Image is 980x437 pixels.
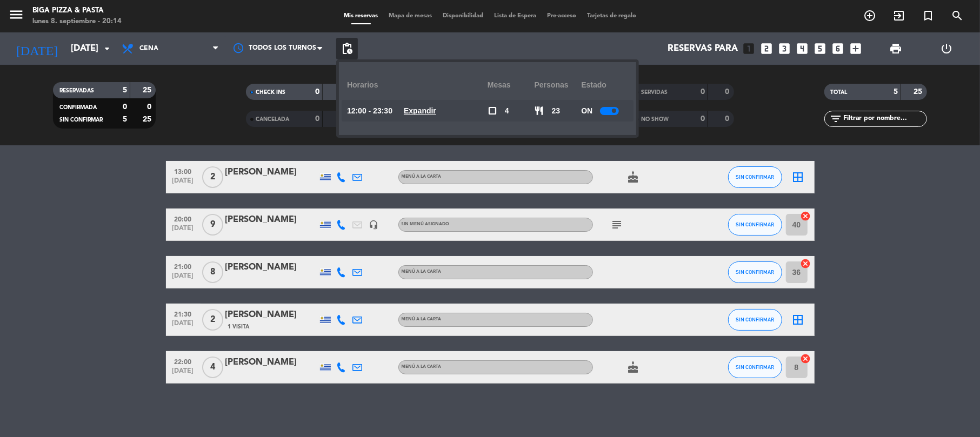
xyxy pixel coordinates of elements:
[32,5,122,16] div: Biga Pizza & Pasta
[581,70,628,100] div: Estado
[8,6,24,23] i: menu
[801,211,811,221] i: cancel
[921,32,972,65] div: LOG OUT
[437,13,489,19] span: Disponibilidad
[843,113,926,125] input: Filtrar por nombre...
[402,174,442,179] span: MENÚ A LA CARTA
[728,261,782,283] button: SIN CONFIRMAR
[611,218,624,231] i: subject
[940,42,953,55] i: power_settings_new
[143,86,154,94] strong: 25
[736,364,774,370] span: SIN CONFIRMAR
[701,88,705,96] strong: 0
[505,105,509,117] span: 4
[59,117,103,123] span: SIN CONFIRMAR
[338,13,383,19] span: Mis reservas
[535,106,544,116] span: restaurant
[792,171,805,184] i: border_all
[831,42,845,56] i: looks_6
[402,270,442,274] span: MENÚ A LA CARTA
[225,213,317,227] div: [PERSON_NAME]
[202,166,223,188] span: 2
[139,45,158,52] span: Cena
[542,13,582,19] span: Pre-acceso
[228,322,250,331] span: 1 Visita
[736,269,774,275] span: SIN CONFIRMAR
[402,317,442,321] span: MENÚ A LA CARTA
[736,317,774,322] span: SIN CONFIRMAR
[170,272,197,285] span: [DATE]
[889,42,902,55] span: print
[627,361,640,374] i: cake
[202,309,223,331] span: 2
[488,106,497,116] span: check_box_outline_blank
[627,171,640,184] i: cake
[402,222,450,226] span: Sin menú asignado
[830,112,843,125] i: filter_list
[728,166,782,188] button: SIN CONFIRMAR
[225,308,317,322] div: [PERSON_NAME]
[170,260,197,272] span: 21:00
[892,9,905,22] i: exit_to_app
[170,177,197,190] span: [DATE]
[742,42,756,56] i: looks_one
[383,13,437,19] span: Mapa de mesas
[202,214,223,236] span: 9
[170,225,197,237] span: [DATE]
[801,258,811,269] i: cancel
[552,105,561,117] span: 23
[225,355,317,369] div: [PERSON_NAME]
[170,320,197,332] span: [DATE]
[147,103,154,111] strong: 0
[849,42,863,56] i: add_box
[202,261,223,283] span: 8
[728,309,782,331] button: SIN CONFIRMAR
[777,42,791,56] i: looks_3
[59,88,94,93] span: RESERVADAS
[315,115,319,123] strong: 0
[831,90,848,95] span: TOTAL
[725,88,732,96] strong: 0
[404,106,436,115] u: Expandir
[701,115,705,123] strong: 0
[792,313,805,326] i: border_all
[123,86,127,94] strong: 5
[256,117,289,122] span: CANCELADA
[736,221,774,227] span: SIN CONFIRMAR
[8,6,24,26] button: menu
[170,212,197,225] span: 20:00
[641,90,668,95] span: SERVIDAS
[143,116,154,123] strong: 25
[101,42,114,55] i: arrow_drop_down
[535,70,582,100] div: personas
[123,103,127,111] strong: 0
[581,105,592,117] span: ON
[225,165,317,179] div: [PERSON_NAME]
[863,9,876,22] i: add_circle_outline
[489,13,542,19] span: Lista de Espera
[123,116,127,123] strong: 5
[369,220,379,230] i: headset_mic
[32,16,122,27] div: lunes 8. septiembre - 20:14
[170,165,197,177] span: 13:00
[759,42,774,56] i: looks_two
[225,260,317,274] div: [PERSON_NAME]
[922,9,935,22] i: turned_in_not
[813,42,827,56] i: looks_5
[315,88,319,96] strong: 0
[256,90,285,95] span: CHECK INS
[801,353,811,364] i: cancel
[170,355,197,367] span: 22:00
[641,117,669,122] span: NO SHOW
[347,70,488,100] div: Horarios
[341,42,354,55] span: pending_actions
[951,9,964,22] i: search
[347,105,392,117] span: 12:00 - 23:30
[736,174,774,180] span: SIN CONFIRMAR
[728,357,782,378] button: SIN CONFIRMAR
[402,365,442,369] span: MENÚ A LA CARTA
[725,115,732,123] strong: 0
[914,88,924,96] strong: 25
[795,42,809,56] i: looks_4
[170,367,197,380] span: [DATE]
